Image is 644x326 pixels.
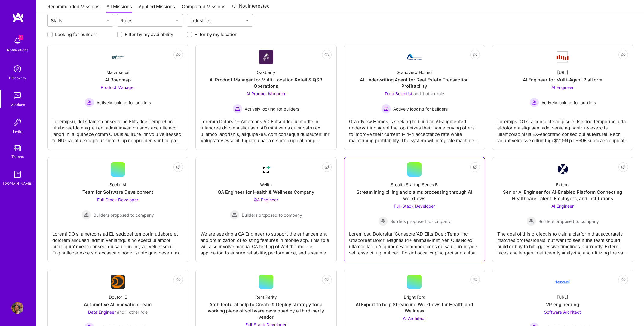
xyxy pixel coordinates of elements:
[97,197,138,202] span: Full-Stack Developer
[403,316,426,321] span: AI Architect
[378,216,388,226] img: Builders proposed to company
[201,162,331,257] a: Company LogoWellthQA Engineer for Health & Wellness CompanyQA Engineer Builders proposed to compa...
[11,302,23,314] img: User Avatar
[119,16,134,25] div: Roles
[246,19,249,22] i: icon Chevron
[52,114,183,144] div: Loremipsu, dol sitamet consecte ad Elits doe TempoRinci utlaboreetdo mag-ali eni adminimven quisn...
[497,114,628,144] div: Loremips DO si a consecte adipisc elitse doe temporinci utla etdolor ma aliquaeni adm veniamq nos...
[109,181,126,188] div: Social AI
[473,165,477,169] i: icon EyeClosed
[245,106,299,112] span: Actively looking for builders
[201,77,331,89] div: AI Product Manager for Multi-Location Retail & QSR Operations
[10,302,25,314] a: User Avatar
[349,301,480,314] div: AI Expert to help Streamline Workflows for Health and Wellness
[14,145,21,151] img: tokens
[11,35,23,47] img: bell
[52,226,183,256] div: Loremi DO si ametcons ad EL-seddoei temporin utlabore et dolorem aliquaeni admin veniamquis no ex...
[11,63,23,75] img: discovery
[52,162,183,257] a: Social AITeam for Software DevelopmentFull-Stack Developer Builders proposed to companyBuilders p...
[556,181,569,188] div: Externi
[257,69,275,75] div: Oakberry
[232,2,270,13] a: Not Interested
[106,19,109,22] i: icon Chevron
[176,277,181,282] i: icon EyeClosed
[526,216,536,226] img: Builders proposed to company
[182,3,225,13] a: Completed Missions
[349,50,480,145] a: Company LogoGrandview HomesAI Underwriting Agent for Real Estate Transaction ProfitabilityData Sc...
[390,218,451,224] span: Builders proposed to company
[259,50,273,64] img: Company Logo
[176,19,179,22] i: icon Chevron
[254,197,278,202] span: QA Engineer
[324,165,329,169] i: icon EyeClosed
[523,77,602,83] div: AI Engineer for Multi-Agent Platform
[413,91,444,96] span: and 1 other role
[201,114,331,144] div: Loremip Dolorsit – Ametcons AD ElitseddoeIusmodte in utlaboree dolo ma aliquaeni AD mini venia qu...
[11,116,23,128] img: Invite
[52,50,183,145] a: Company LogoMacabacusAI RoadmapProduct Manager Actively looking for buildersActively looking for ...
[117,309,148,315] span: and 1 other role
[246,91,286,96] span: AI Product Manager
[349,77,480,89] div: AI Underwriting Agent for Real Estate Transaction Profitability
[255,294,277,300] div: Rent Parity
[349,189,480,202] div: Streamlining billing and claims processing through AI workflows
[47,3,100,13] a: Recommended Missions
[13,128,22,135] div: Invite
[233,104,242,114] img: Actively looking for builders
[230,210,239,220] img: Builders proposed to company
[497,226,628,256] div: The goal of this project is to train a platform that accurately matches professionals, but want t...
[621,277,626,282] i: icon EyeClosed
[473,277,477,282] i: icon EyeClosed
[10,102,25,108] div: Missions
[189,16,213,25] div: Industries
[324,52,329,57] i: icon EyeClosed
[9,75,26,81] div: Discovery
[176,52,181,57] i: icon EyeClosed
[393,106,448,112] span: Actively looking for builders
[242,212,302,218] span: Builders proposed to company
[111,50,125,64] img: Company Logo
[11,90,23,102] img: teamwork
[324,277,329,282] i: icon EyeClosed
[497,50,628,145] a: Company Logo[URL]AI Engineer for Multi-Agent PlatformAI Engineer Actively looking for buildersAct...
[82,189,153,195] div: Team for Software Development
[473,52,477,57] i: icon EyeClosed
[621,52,626,57] i: icon EyeClosed
[11,154,24,160] div: Tokens
[497,162,628,257] a: Company LogoExterniSenior AI Engineer for AI-Enabled Platform Connecting Healthcare Talent, Emplo...
[84,301,152,308] div: Automotive AI Innovation Team
[49,16,64,25] div: Skills
[11,168,23,180] img: guide book
[538,218,599,224] span: Builders proposed to company
[88,309,116,315] span: Data Engineer
[19,35,23,40] span: 1
[111,275,125,289] img: Company Logo
[201,226,331,256] div: We are seeking a QA Engineer to support the enhancement and optimization of existing features in ...
[551,203,574,209] span: AI Engineer
[3,180,32,187] div: [DOMAIN_NAME]
[551,85,574,90] span: AI Engineer
[394,203,435,209] span: Full-Stack Developer
[106,3,132,13] a: All Missions
[404,294,425,300] div: Bright Fork
[557,164,568,175] img: Company Logo
[555,275,570,289] img: Company Logo
[546,301,579,308] div: VP engineering
[218,189,314,195] div: QA Engineer for Health & Wellness Company
[541,99,596,106] span: Actively looking for builders
[55,31,98,38] label: Looking for builders
[349,114,480,144] div: Grandview Homes is seeking to build an AI-augmented underwriting agent that optimizes their home ...
[97,99,151,106] span: Actively looking for builders
[260,181,272,188] div: Wellth
[544,309,581,315] span: Software Architect
[195,31,238,38] label: Filter by my location
[201,50,331,145] a: Company LogoOakberryAI Product Manager for Multi-Location Retail & QSR OperationsAI Product Manag...
[94,212,154,218] span: Builders proposed to company
[407,54,422,60] img: Company Logo
[529,98,539,107] img: Actively looking for builders
[105,77,131,83] div: AI Roadmap
[106,69,129,75] div: Macabacus
[349,226,480,256] div: Loremipsu Dolorsita (Consecte/AD Elits)Doei: Temp-Inci Utlaboreet Dolor: Magnaa (4+ enima)Minim v...
[385,91,412,96] span: Data Scientist
[125,31,173,38] label: Filter by my availability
